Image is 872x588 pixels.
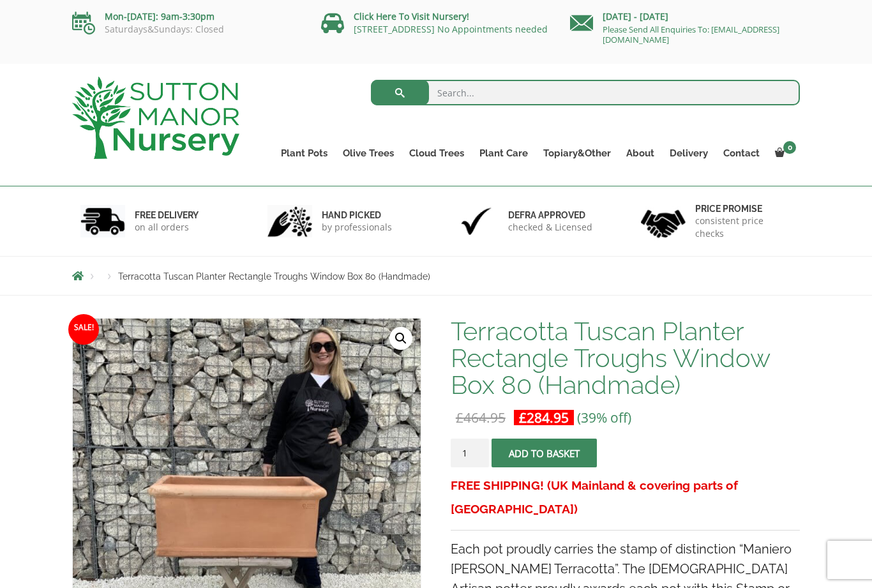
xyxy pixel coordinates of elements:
span: Sale! [68,314,99,345]
span: £ [456,409,463,426]
button: Add to basket [492,439,597,467]
a: Plant Pots [273,144,335,162]
p: on all orders [135,221,199,234]
span: 0 [783,141,796,154]
h6: Defra approved [508,209,592,221]
h3: FREE SHIPPING! (UK Mainland & covering parts of [GEOGRAPHIC_DATA]) [451,474,800,521]
a: 0 [767,144,800,162]
img: 1.jpg [80,205,125,237]
span: Terracotta Tuscan Planter Rectangle Troughs Window Box 80 (Handmade) [118,271,430,282]
img: logo [72,77,239,159]
p: by professionals [322,221,392,234]
a: About [619,144,662,162]
span: (39% off) [577,409,631,426]
a: Delivery [662,144,716,162]
a: Olive Trees [335,144,402,162]
h6: FREE DELIVERY [135,209,199,221]
img: 4.jpg [641,202,686,241]
bdi: 464.95 [456,409,506,426]
a: Plant Care [472,144,536,162]
a: [STREET_ADDRESS] No Appointments needed [354,23,548,35]
h6: Price promise [695,203,792,215]
h6: hand picked [322,209,392,221]
a: Please Send All Enquiries To: [EMAIL_ADDRESS][DOMAIN_NAME] [603,24,779,45]
span: £ [519,409,527,426]
a: Contact [716,144,767,162]
p: consistent price checks [695,215,792,240]
input: Product quantity [451,439,489,467]
bdi: 284.95 [519,409,569,426]
img: 3.jpg [454,205,499,237]
a: View full-screen image gallery [389,327,412,350]
a: Click Here To Visit Nursery! [354,10,469,22]
a: Topiary&Other [536,144,619,162]
p: Mon-[DATE]: 9am-3:30pm [72,9,302,24]
h1: Terracotta Tuscan Planter Rectangle Troughs Window Box 80 (Handmade) [451,318,800,398]
p: [DATE] - [DATE] [570,9,800,24]
a: Cloud Trees [402,144,472,162]
nav: Breadcrumbs [72,271,800,281]
input: Search... [371,80,801,105]
img: 2.jpg [267,205,312,237]
p: Saturdays&Sundays: Closed [72,24,302,34]
p: checked & Licensed [508,221,592,234]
